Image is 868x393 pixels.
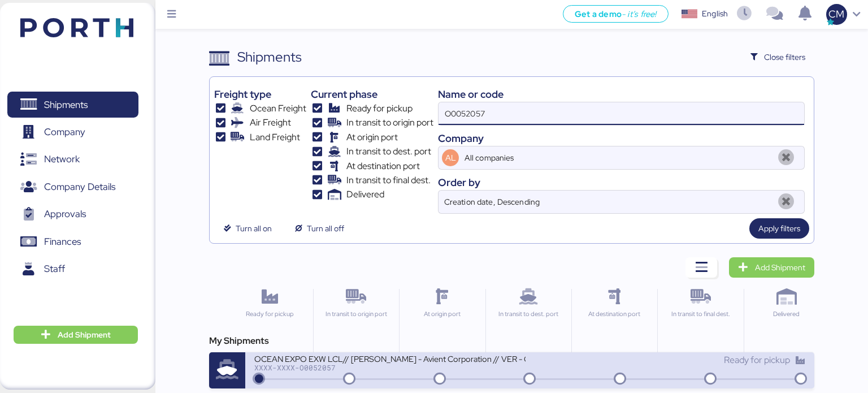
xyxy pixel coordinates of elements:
div: Company [438,131,805,146]
div: XXXX-XXXX-O0052057 [254,364,526,372]
div: Current phase [311,87,433,102]
div: My Shipments [209,334,815,348]
div: At destination port [576,309,652,319]
button: Turn all off [285,218,353,239]
button: Close filters [741,47,815,67]
button: Menu [162,5,181,24]
span: Company [44,124,85,140]
div: Delivered [749,309,824,319]
a: Staff [7,256,138,282]
span: Turn all off [307,222,344,235]
span: CM [828,7,844,21]
span: In transit to final dest. [346,174,431,187]
span: Land Freight [250,131,300,144]
span: Staff [44,261,65,277]
div: Ready for pickup [232,309,308,319]
a: Company Details [7,174,138,200]
span: Air Freight [250,116,291,129]
span: AL [445,152,456,164]
div: English [702,8,728,20]
button: Apply filters [749,218,809,239]
span: Close filters [764,50,805,64]
span: Add Shipment [58,328,111,342]
span: Shipments [44,97,88,113]
span: Add Shipment [755,261,805,274]
span: Ready for pickup [346,102,413,115]
div: Name or code [438,87,805,102]
div: Shipments [237,47,302,67]
a: Shipments [7,92,138,118]
span: Company Details [44,179,115,195]
a: Company [7,119,138,145]
a: Network [7,146,138,172]
div: Order by [438,175,805,190]
span: Ocean Freight [250,102,306,115]
span: Apply filters [758,222,800,235]
div: In transit to final dest. [662,309,738,319]
div: Freight type [214,87,306,102]
button: Turn all on [214,218,281,239]
a: Approvals [7,201,138,227]
span: Approvals [44,206,86,222]
input: AL [462,146,772,169]
button: Add Shipment [14,326,138,344]
span: At destination port [346,159,420,173]
span: Ready for pickup [724,354,790,366]
a: Add Shipment [729,257,814,278]
span: In transit to dest. port [346,145,431,158]
span: Turn all on [236,222,272,235]
span: In transit to origin port [346,116,433,129]
div: OCEAN EXPO EXW LCL// [PERSON_NAME] - Avient Corporation // VER - CAUCEDO [254,353,526,363]
div: In transit to origin port [318,309,394,319]
span: Network [44,151,80,167]
span: Finances [44,234,81,250]
a: Finances [7,229,138,255]
div: At origin port [404,309,480,319]
span: At origin port [346,131,398,144]
div: In transit to dest. port [491,309,566,319]
span: Delivered [346,188,384,201]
